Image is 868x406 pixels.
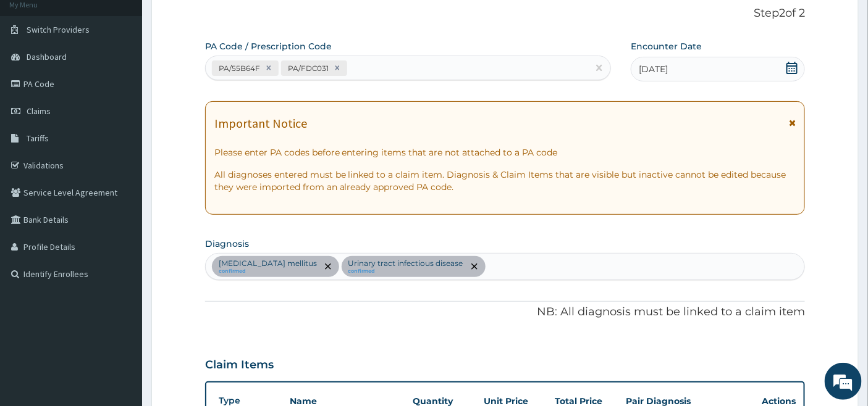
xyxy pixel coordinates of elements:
p: Step 2 of 2 [205,7,806,20]
p: Urinary tract infectious disease [348,259,463,268]
h1: Important Notice [214,117,307,130]
small: confirmed [348,268,463,275]
div: PA/55B64F [215,61,262,75]
div: Minimize live chat window [203,6,232,36]
p: All diagnoses entered must be linked to a claim item. Diagnosis & Claim Items that are visible bu... [214,168,796,193]
div: PA/FDC031 [284,61,331,75]
label: Encounter Date [631,40,702,52]
label: Diagnosis [205,238,249,250]
span: Tariffs [27,133,49,144]
span: remove selection option [469,261,480,272]
p: [MEDICAL_DATA] mellitus [219,259,317,268]
div: Chat with us now [64,69,208,85]
span: remove selection option [322,261,334,272]
textarea: Type your message and hit 'Enter' [6,273,235,316]
span: Claims [27,106,51,117]
img: d_794563401_company_1708531726252_794563401 [23,62,50,93]
label: PA Code / Prescription Code [205,40,332,52]
p: NB: All diagnosis must be linked to a claim item [205,304,806,320]
span: Dashboard [27,51,67,62]
h3: Claim Items [205,358,274,372]
span: [DATE] [639,63,668,75]
p: Please enter PA codes before entering items that are not attached to a PA code [214,146,796,159]
span: We're online! [72,123,171,248]
span: Switch Providers [27,24,90,35]
small: confirmed [219,268,317,275]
